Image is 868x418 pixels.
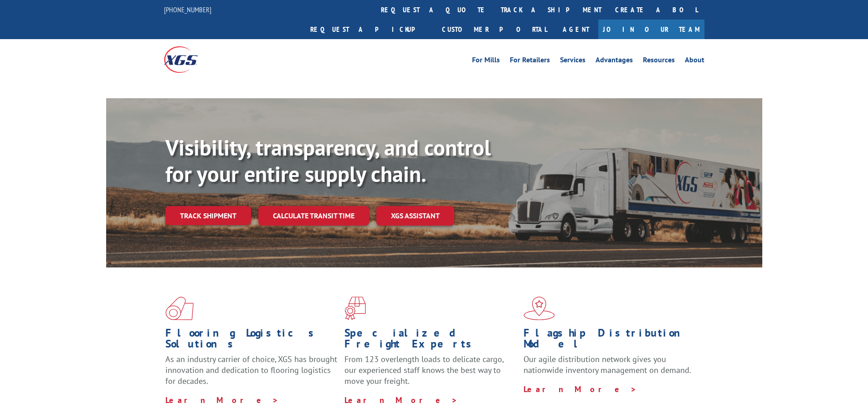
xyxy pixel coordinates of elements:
[524,354,691,375] span: Our agile distribution network gives you nationwide inventory management on demand.
[344,354,517,394] p: From 123 overlength loads to delicate cargo, our experienced staff knows the best way to move you...
[524,327,696,354] h1: Flagship Distribution Model
[165,206,251,225] a: Track shipment
[258,206,369,226] a: Calculate transit time
[435,20,554,39] a: Customer Portal
[472,56,500,66] a: For Mills
[344,327,517,354] h1: Specialized Freight Experts
[344,395,458,405] a: Learn More >
[596,56,633,66] a: Advantages
[344,297,366,320] img: xgs-icon-focused-on-flooring-red
[554,20,598,39] a: Agent
[164,5,211,14] a: [PHONE_NUMBER]
[165,354,337,386] span: As an industry carrier of choice, XGS has brought innovation and dedication to flooring logistics...
[598,20,704,39] a: Join Our Team
[524,384,637,394] a: Learn More >
[376,206,454,226] a: XGS ASSISTANT
[685,56,704,66] a: About
[303,20,435,39] a: Request a pickup
[165,327,338,354] h1: Flooring Logistics Solutions
[524,297,555,320] img: xgs-icon-flagship-distribution-model-red
[165,133,491,188] b: Visibility, transparency, and control for your entire supply chain.
[165,297,194,320] img: xgs-icon-total-supply-chain-intelligence-red
[560,56,586,66] a: Services
[165,395,279,405] a: Learn More >
[643,56,675,66] a: Resources
[510,56,550,66] a: For Retailers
